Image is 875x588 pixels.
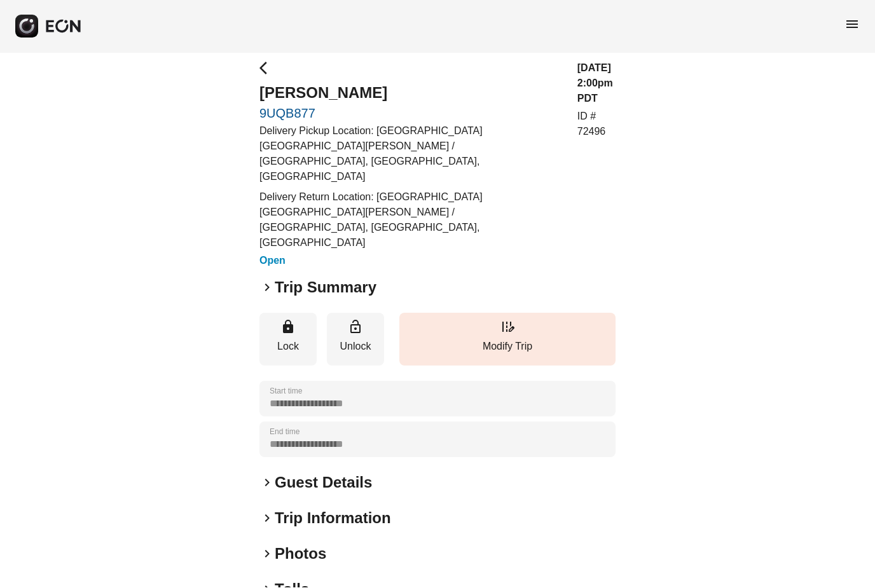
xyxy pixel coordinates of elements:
button: Unlock [327,313,384,366]
p: Delivery Return Location: [GEOGRAPHIC_DATA] [GEOGRAPHIC_DATA][PERSON_NAME] / [GEOGRAPHIC_DATA], [... [259,190,562,251]
p: Lock [266,339,310,355]
h2: Guest Details [275,473,372,493]
span: edit_road [500,320,515,335]
span: keyboard_arrow_right [259,547,275,562]
span: keyboard_arrow_right [259,475,275,491]
a: 9UQB877 [259,106,562,121]
span: keyboard_arrow_right [259,280,275,296]
span: lock [280,320,296,335]
h3: Open [259,254,562,269]
p: Modify Trip [406,339,609,355]
span: keyboard_arrow_right [259,511,275,526]
h2: Trip Information [275,509,391,529]
p: Delivery Pickup Location: [GEOGRAPHIC_DATA] [GEOGRAPHIC_DATA][PERSON_NAME] / [GEOGRAPHIC_DATA], [... [259,124,562,185]
h2: Photos [275,544,326,564]
span: arrow_back_ios [259,61,275,76]
p: Unlock [333,339,378,355]
button: Modify Trip [399,313,616,366]
h2: Trip Summary [275,278,376,298]
h2: [PERSON_NAME] [259,83,562,104]
span: menu [844,17,860,32]
h3: [DATE] 2:00pm PDT [577,61,616,107]
span: lock_open [348,320,363,335]
button: Lock [259,313,317,366]
p: ID # 72496 [577,109,616,140]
